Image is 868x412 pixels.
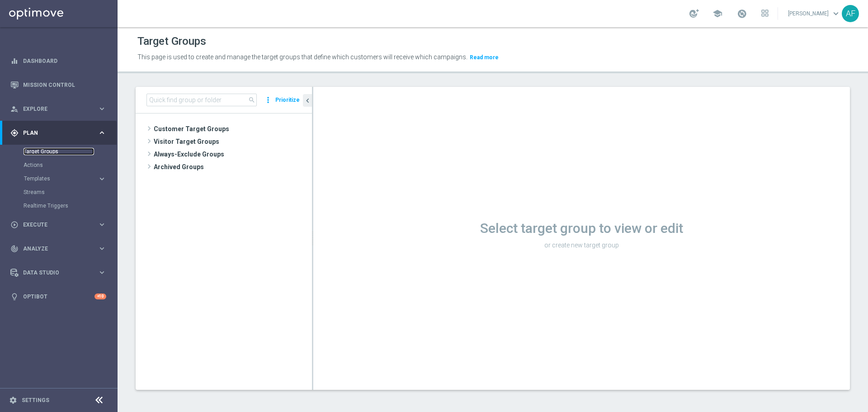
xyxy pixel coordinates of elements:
i: keyboard_arrow_right [98,175,106,183]
a: Actions [24,161,94,169]
button: track_changes Analyze keyboard_arrow_right [10,245,107,252]
i: gps_fixed [10,129,19,137]
i: keyboard_arrow_right [98,104,106,113]
a: Settings [22,398,49,403]
div: Optibot [10,284,106,308]
div: Templates [24,172,117,185]
i: more_vert [264,94,273,106]
button: person_search Explore keyboard_arrow_right [10,105,107,113]
span: Always-Exclude Groups [154,148,312,161]
div: +10 [94,294,106,299]
span: Templates [24,176,89,181]
div: Execute [10,221,98,229]
i: lightbulb [10,293,19,301]
button: Data Studio keyboard_arrow_right [10,269,107,276]
span: Customer Target Groups [154,123,312,135]
a: Streams [24,189,94,196]
a: [PERSON_NAME]keyboard_arrow_down [787,7,842,20]
a: Dashboard [23,49,106,73]
i: equalizer [10,57,19,65]
span: Explore [23,106,98,112]
div: AF [842,5,859,22]
a: Target Groups [24,148,94,155]
i: keyboard_arrow_right [98,128,106,137]
button: Mission Control [10,81,107,89]
button: Templates keyboard_arrow_right [24,175,107,182]
h1: Target Groups [137,35,206,48]
i: keyboard_arrow_right [98,220,106,229]
div: Explore [10,105,98,113]
h1: Select target group to view or edit [313,220,850,237]
div: Streams [24,185,117,199]
div: Analyze [10,245,98,253]
i: keyboard_arrow_right [98,268,106,277]
button: chevron_left [303,94,312,107]
div: Target Groups [24,145,117,158]
span: This page is used to create and manage the target groups that define which customers will receive... [137,53,467,61]
i: play_circle_outline [10,221,19,229]
div: Realtime Triggers [24,199,117,213]
i: chevron_left [303,96,312,105]
p: or create new target group [313,241,850,249]
div: Plan [10,129,98,137]
a: Optibot [23,284,94,308]
i: track_changes [10,245,19,253]
span: search [248,96,255,104]
div: Mission Control [10,73,106,97]
i: person_search [10,105,19,113]
span: Data Studio [23,270,98,275]
button: Prioritize [274,94,301,106]
div: Data Studio [10,269,98,277]
button: gps_fixed Plan keyboard_arrow_right [10,129,107,137]
div: Dashboard [10,49,106,73]
span: Visitor Target Groups [154,135,312,148]
button: Read more [469,52,500,62]
span: keyboard_arrow_down [831,9,841,19]
div: Templates [24,176,98,181]
button: lightbulb Optibot +10 [10,293,107,300]
span: school [712,9,722,19]
button: play_circle_outline Execute keyboard_arrow_right [10,221,107,228]
span: Analyze [23,246,98,251]
span: Archived Groups [154,161,312,173]
button: equalizer Dashboard [10,57,107,65]
i: settings [9,396,17,404]
i: keyboard_arrow_right [98,244,106,253]
input: Quick find group or folder [146,94,257,106]
a: Realtime Triggers [24,202,94,209]
span: Execute [23,222,98,227]
span: Plan [23,130,98,136]
a: Mission Control [23,73,106,97]
div: Actions [24,158,117,172]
